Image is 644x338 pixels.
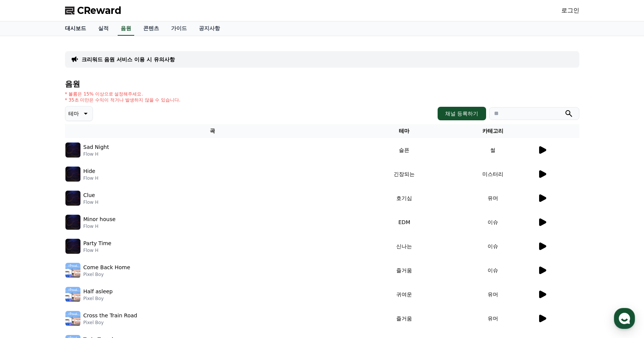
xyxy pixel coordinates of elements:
[118,21,134,36] a: 음원
[449,186,537,210] td: 유머
[65,287,80,302] img: music
[83,296,113,302] p: Pixel Boy
[83,175,98,181] p: Flow H
[82,56,175,63] a: 크리워드 음원 서비스 이용 시 유의사항
[59,21,92,36] a: 대시보드
[360,282,449,306] td: 귀여운
[65,167,80,182] img: music
[65,142,80,158] img: music
[83,239,112,247] p: Party Time
[449,124,537,138] th: 카테고리
[92,21,115,36] a: 실적
[360,138,449,162] td: 슬픈
[561,6,579,15] a: 로그인
[449,258,537,282] td: 이슈
[2,238,50,257] a: 홈
[83,143,109,151] p: Sad Night
[360,234,449,258] td: 신나는
[83,151,109,157] p: Flow H
[449,138,537,162] td: 썰
[193,21,226,36] a: 공지사항
[24,250,28,256] span: 홈
[65,191,80,206] img: music
[449,210,537,234] td: 이슈
[449,234,537,258] td: 이슈
[65,106,93,121] button: 테마
[65,5,121,17] a: CReward
[360,258,449,282] td: 즐거움
[65,124,360,138] th: 곡
[65,91,181,97] p: * 볼륨은 15% 이상으로 설정해주세요.
[83,271,130,277] p: Pixel Boy
[65,97,181,103] p: * 35초 미만은 수익이 적거나 발생하지 않을 수 있습니다.
[83,312,137,320] p: Cross the Train Road
[50,238,97,257] a: 대화
[83,223,116,229] p: Flow H
[83,288,113,296] p: Half asleep
[77,5,121,17] span: CReward
[83,215,116,223] p: Minor house
[83,191,95,199] p: Clue
[449,306,537,330] td: 유머
[65,215,80,230] img: music
[360,306,449,330] td: 즐거움
[438,107,486,120] button: 채널 등록하기
[360,210,449,234] td: EDM
[83,167,95,175] p: Hide
[360,124,449,138] th: 테마
[360,186,449,210] td: 호기심
[83,320,137,326] p: Pixel Boy
[97,238,144,257] a: 설정
[65,239,80,254] img: music
[65,263,80,278] img: music
[65,311,80,326] img: music
[83,199,98,205] p: Flow H
[65,80,579,88] h4: 음원
[137,21,165,36] a: 콘텐츠
[449,162,537,186] td: 미스터리
[83,264,130,271] p: Come Back Home
[116,250,125,256] span: 설정
[83,247,112,253] p: Flow H
[68,108,79,119] p: 테마
[360,162,449,186] td: 긴장되는
[165,21,193,36] a: 가이드
[449,282,537,306] td: 유머
[69,250,78,256] span: 대화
